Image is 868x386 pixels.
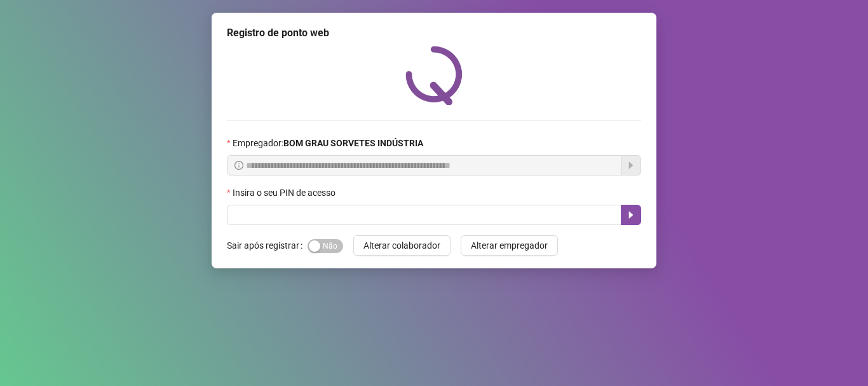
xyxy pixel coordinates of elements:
[471,238,548,252] span: Alterar empregador
[353,235,451,256] button: Alterar colaborador
[626,210,636,220] span: caret-right
[234,161,243,170] span: info-circle
[233,136,423,150] span: Empregador :
[227,235,308,256] label: Sair após registrar
[227,25,641,41] div: Registro de ponto web
[363,238,440,252] span: Alterar colaborador
[283,138,423,148] strong: BOM GRAU SORVETES INDÚSTRIA
[461,235,558,256] button: Alterar empregador
[405,46,463,105] img: QRPoint
[227,186,344,200] label: Insira o seu PIN de acesso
